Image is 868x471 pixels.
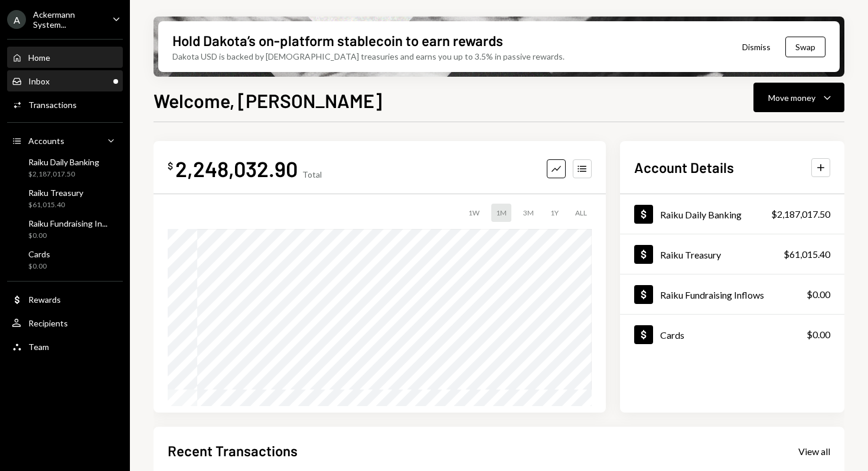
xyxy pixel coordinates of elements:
div: Raiku Fundraising In... [28,218,107,228]
div: Team [28,342,49,352]
a: Accounts [7,130,123,151]
a: Transactions [7,94,123,115]
div: 1M [491,204,511,222]
a: Home [7,47,123,68]
div: $ [168,160,173,172]
div: Move money [768,91,815,104]
div: 1W [464,204,484,222]
div: Cards [28,249,50,259]
div: 1Y [546,204,563,222]
div: 3M [518,204,539,222]
div: Total [302,169,322,179]
div: Home [28,53,50,63]
button: Swap [785,37,825,57]
a: Raiku Treasury$61,015.40 [620,234,844,274]
a: Raiku Treasury$61,015.40 [7,184,123,212]
a: Cards$0.00 [620,315,844,354]
div: $0.00 [28,231,107,241]
div: Transactions [28,100,77,110]
div: Cards [660,329,684,341]
a: View all [798,444,830,457]
div: Raiku Fundraising Inflows [660,289,764,300]
a: Inbox [7,70,123,91]
div: $0.00 [28,261,50,272]
div: Raiku Daily Banking [28,157,99,167]
div: Recipients [28,318,68,328]
div: View all [798,446,830,457]
a: Rewards [7,289,123,310]
div: Hold Dakota’s on-platform stablecoin to earn rewards [172,31,503,50]
div: Raiku Treasury [28,188,83,198]
div: $2,187,017.50 [28,169,99,179]
div: $0.00 [807,328,830,342]
div: Inbox [28,76,50,86]
h2: Account Details [634,158,734,177]
div: $61,015.40 [784,247,830,261]
div: $61,015.40 [28,200,83,210]
h1: Welcome, [PERSON_NAME] [154,89,382,112]
div: Raiku Daily Banking [660,209,742,220]
a: Recipients [7,312,123,333]
div: Dakota USD is backed by [DEMOGRAPHIC_DATA] treasuries and earns you up to 3.5% in passive rewards. [172,50,564,63]
div: Rewards [28,295,61,305]
div: Ackermann System... [33,9,103,30]
div: $2,187,017.50 [771,207,830,221]
div: 2,248,032.90 [175,155,298,182]
div: A [7,10,26,29]
div: $0.00 [807,287,830,302]
a: Raiku Daily Banking$2,187,017.50 [620,194,844,234]
a: Raiku Fundraising In...$0.00 [7,215,123,243]
button: Dismiss [727,33,785,61]
a: Raiku Fundraising Inflows$0.00 [620,274,844,314]
h2: Recent Transactions [168,441,298,460]
a: Raiku Daily Banking$2,187,017.50 [7,153,123,182]
div: Accounts [28,136,64,146]
a: Team [7,336,123,357]
div: Raiku Treasury [660,249,721,260]
div: ALL [570,204,592,222]
a: Cards$0.00 [7,246,123,274]
button: Move money [753,83,844,112]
